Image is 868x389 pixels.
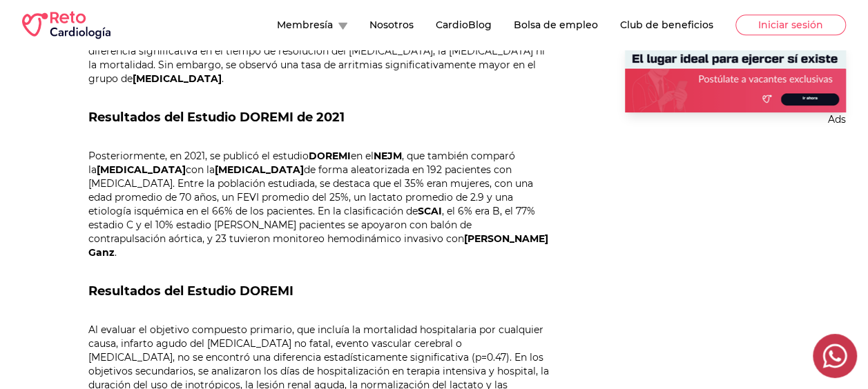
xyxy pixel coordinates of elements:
strong: NEJM [374,150,402,162]
button: Membresía [277,18,347,32]
h2: Resultados del Estudio DOREMI de 2021 [88,108,549,127]
p: Posteriormente, en 2021, se publicó el estudio en el , que también comparó la con la de forma ale... [88,149,549,259]
p: Ads [625,112,846,126]
img: Ad - web | blog-post | side | reto cardiologia bolsa de empleo | 2025-08-28 | 1 [625,43,846,112]
button: Iniciar sesión [735,14,846,35]
img: RETO Cardio Logo [22,11,110,39]
strong: SCAI [418,205,442,217]
button: Club de beneficios [620,18,713,32]
button: Nosotros [369,18,414,32]
button: CardioBlog [436,18,492,32]
p: En el año 2019, se publicó el primer estudio en pacientes con [MEDICAL_DATA] que comparó la con l... [88,17,549,86]
strong: [MEDICAL_DATA] [133,72,222,85]
button: Bolsa de empleo [514,18,598,32]
h3: Resultados del Estudio DOREMI [88,281,549,301]
strong: [MEDICAL_DATA] [215,163,304,176]
strong: DOREMI [309,150,351,162]
strong: [PERSON_NAME] Ganz [88,232,548,259]
strong: [MEDICAL_DATA] [97,163,186,176]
